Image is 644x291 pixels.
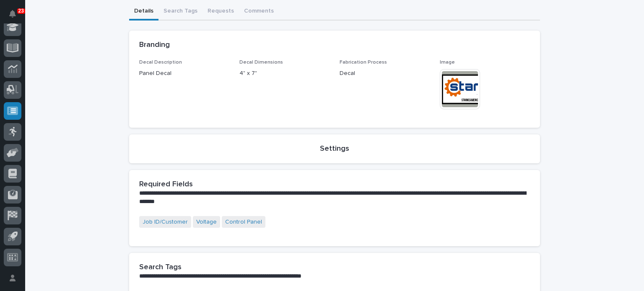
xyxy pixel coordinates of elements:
[139,69,229,78] p: Panel Decal
[320,144,349,154] h2: Settings
[196,218,217,227] a: Voltage
[239,69,330,78] p: 4" x 7"
[139,41,170,50] h2: Branding
[203,3,239,21] button: Requests
[139,180,193,189] h2: Required Fields
[18,8,24,14] p: 23
[139,263,182,272] h2: Search Tags
[340,60,387,65] span: Fabrication Process
[225,218,262,227] a: Control Panel
[158,3,203,21] button: Search Tags
[239,60,283,65] span: Decal Dimensions
[10,10,21,23] div: Notifications23
[129,3,158,21] button: Details
[143,218,188,227] a: Job ID/Customer
[239,3,279,21] button: Comments
[4,5,21,23] button: Notifications
[440,60,455,65] span: Image
[340,69,355,78] span: Decal
[139,60,182,65] span: Decal Description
